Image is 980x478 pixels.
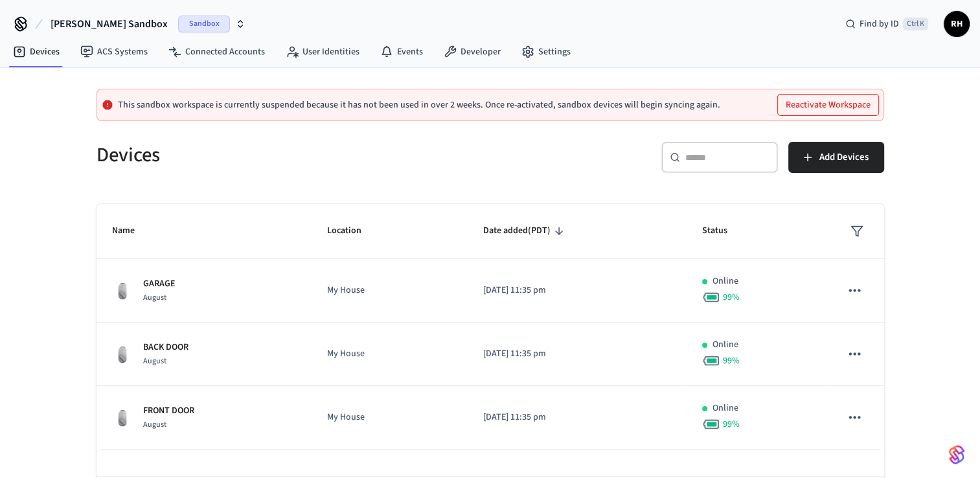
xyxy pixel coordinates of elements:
a: Settings [511,40,581,63]
span: Name [112,221,152,241]
p: Online [712,402,738,415]
a: Developer [433,40,511,63]
p: GARAGE [143,277,176,291]
img: August Wifi Smart Lock 3rd Gen, Silver, Front [112,407,133,428]
button: Add Devices [788,142,884,173]
p: FRONT DOOR [143,404,194,418]
p: [DATE] 11:35 pm [483,347,671,361]
a: Connected Accounts [158,40,275,63]
div: Find by IDCtrl K [835,12,939,36]
img: SeamLogoGradient.69752ec5.svg [949,444,964,465]
span: Status [702,221,744,241]
span: August [143,356,166,367]
img: August Wifi Smart Lock 3rd Gen, Silver, Front [112,280,133,301]
span: August [143,419,166,430]
a: Events [370,40,433,63]
p: This sandbox workspace is currently suspended because it has not been used in over 2 weeks. Once ... [118,100,720,110]
p: [DATE] 11:35 pm [483,411,671,424]
span: Date added(PDT) [483,221,567,241]
img: August Wifi Smart Lock 3rd Gen, Silver, Front [112,344,133,365]
a: User Identities [275,40,370,63]
p: Online [712,275,738,288]
span: 99 % [723,418,740,431]
span: 99 % [723,291,740,304]
p: BACK DOOR [143,341,188,354]
a: Devices [3,40,70,63]
span: Ctrl K [903,17,928,30]
span: RH [945,12,968,36]
table: sticky table [97,204,884,450]
h5: Devices [97,142,483,168]
span: 99 % [723,354,740,367]
p: My House [327,284,452,297]
p: [DATE] 11:35 pm [483,284,671,297]
a: ACS Systems [70,40,158,63]
span: [PERSON_NAME] Sandbox [51,16,168,32]
span: Find by ID [860,17,899,30]
span: August [143,292,166,303]
p: My House [327,347,452,361]
span: Add Devices [819,149,869,166]
button: RH [944,11,970,37]
p: My House [327,411,452,424]
p: Online [712,338,738,352]
button: Reactivate Workspace [778,95,878,115]
span: Location [327,221,378,241]
span: Sandbox [178,16,230,32]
